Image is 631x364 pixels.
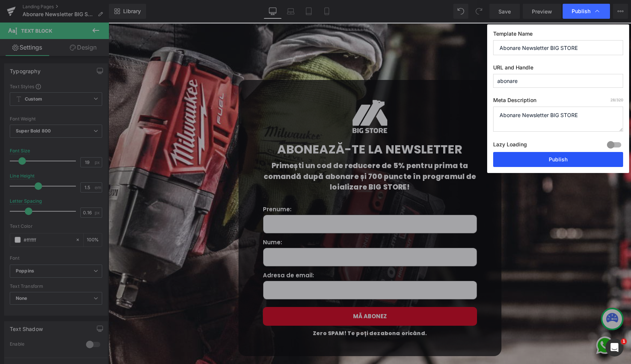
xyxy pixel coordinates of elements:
button: MĂ ABONEZ [154,284,368,303]
p: Adresa de email: [154,248,368,258]
font: Zero SPAM! Te poți dezabona oricând. [204,307,318,314]
p: Nume: [154,215,368,225]
iframe: Intercom live chat [605,338,623,356]
label: URL and Handle [493,64,623,74]
label: Lazy Loading [493,140,527,152]
p: Primești un cod de reducere de 5% pentru prima ta comandă după abonare și 700 puncte în programul... [154,138,368,170]
span: 1 [621,338,627,344]
span: /320 [610,98,623,102]
span: Publish [572,8,590,15]
font: Abonează-te la newsletter [169,118,354,135]
span: 28 [610,98,615,102]
textarea: Abonare Newsletter BIG STORE [493,107,623,132]
label: Meta Description [493,97,623,107]
p: Prenume: [154,182,368,192]
label: Template Name [493,30,623,40]
button: Publish [493,152,623,167]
